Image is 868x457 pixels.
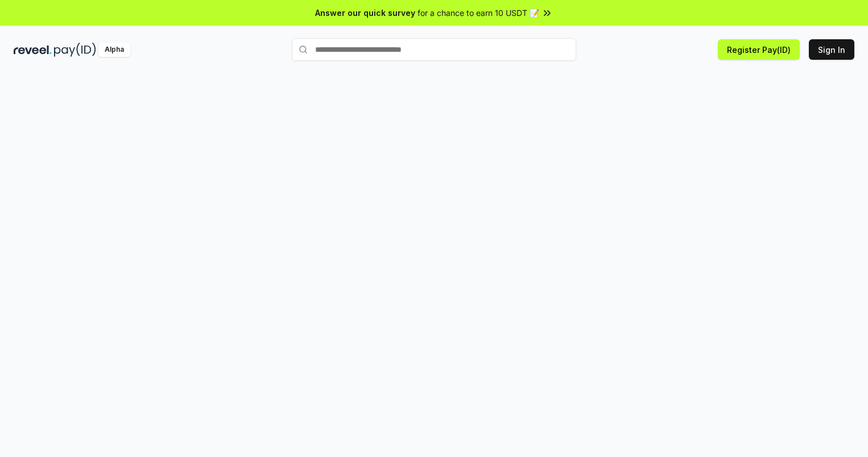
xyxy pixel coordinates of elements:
[315,7,415,19] span: Answer our quick survey
[809,39,854,60] button: Sign In
[54,43,96,57] img: pay_id
[418,7,539,19] span: for a chance to earn 10 USDT 📝
[718,39,800,60] button: Register Pay(ID)
[14,43,52,57] img: reveel_dark
[98,43,130,57] div: Alpha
